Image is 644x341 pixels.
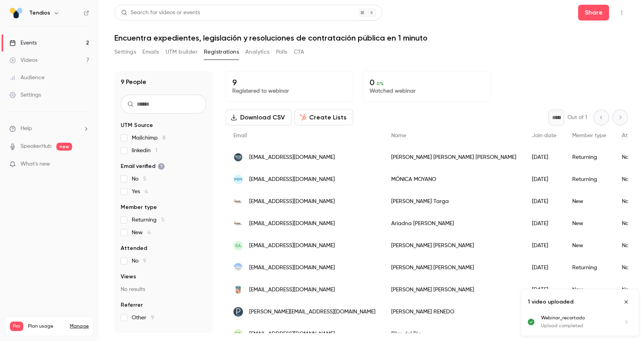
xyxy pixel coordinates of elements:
[142,46,159,58] button: Emails
[249,198,335,206] span: [EMAIL_ADDRESS][DOMAIN_NAME]
[233,307,243,317] img: ayto-arroyomolinos.org
[383,168,524,190] div: MÓNICA MOYANO
[377,81,384,86] span: 0 %
[121,273,136,281] span: Views
[524,235,564,257] div: [DATE]
[249,330,335,338] span: [EMAIL_ADDRESS][DOMAIN_NAME]
[249,308,375,316] span: [PERSON_NAME][EMAIL_ADDRESS][DOMAIN_NAME]
[294,46,304,58] button: CTA
[524,146,564,168] div: [DATE]
[132,147,157,155] span: linkedin
[276,46,287,58] button: Polls
[233,263,243,272] img: gss.cat
[132,134,166,142] span: Mailchimp
[132,188,148,196] span: Yes
[245,46,270,58] button: Analytics
[147,230,151,235] span: 4
[249,264,335,272] span: [EMAIL_ADDRESS][DOMAIN_NAME]
[21,142,52,151] a: SpeakerHub
[578,5,609,20] button: Share
[9,56,37,64] div: Videos
[9,39,37,47] div: Events
[234,176,242,183] span: MM
[370,87,484,95] p: Watched webinar
[204,46,239,58] button: Registrations
[29,9,50,17] h6: Tendios
[620,296,633,308] button: Close uploads list
[564,190,614,212] div: New
[121,121,153,129] span: UTM Source
[524,212,564,235] div: [DATE]
[226,110,291,125] button: Download CSV
[235,330,242,337] span: Pd
[564,146,614,168] div: Returning
[151,315,154,321] span: 9
[383,235,524,257] div: [PERSON_NAME] [PERSON_NAME]
[121,77,146,87] h1: 9 People
[114,33,628,43] h1: Encuentra expedientes, legislación y resoluciones de contratación pública en 1 minuto
[383,212,524,235] div: Ariadna [PERSON_NAME]
[521,315,639,336] ul: Uploads list
[121,9,200,17] div: Search for videos or events
[155,148,157,153] span: 1
[541,315,614,322] p: Webinar_recortado
[121,121,207,322] section: facet-groups
[541,315,633,330] a: Webinar_recortadoUpload completed
[383,190,524,212] div: [PERSON_NAME] Targa
[564,168,614,190] div: Returning
[121,301,143,309] span: Referrer
[233,153,243,162] img: uca.es
[56,143,72,151] span: new
[249,175,335,184] span: [EMAIL_ADDRESS][DOMAIN_NAME]
[564,279,614,301] div: New
[9,74,45,82] div: Audience
[161,217,164,223] span: 5
[28,323,65,330] span: Plan usage
[121,285,207,293] p: No results
[10,7,22,19] img: Tendios
[233,197,243,206] img: iphes.cat
[132,257,146,265] span: No
[132,175,146,183] span: No
[232,78,347,87] p: 9
[370,78,484,87] p: 0
[143,258,146,264] span: 9
[121,244,147,252] span: Attended
[383,257,524,279] div: [PERSON_NAME] [PERSON_NAME]
[121,203,157,211] span: Member type
[524,190,564,212] div: [DATE]
[145,189,148,194] span: 4
[524,168,564,190] div: [DATE]
[233,285,243,294] img: il3.ub.edu
[70,323,89,330] a: Manage
[143,176,146,182] span: 5
[9,91,41,99] div: Settings
[166,46,198,58] button: UTM builder
[528,298,573,306] p: 1 video uploaded
[21,125,32,133] span: Help
[249,153,335,162] span: [EMAIL_ADDRESS][DOMAIN_NAME]
[383,279,524,301] div: [PERSON_NAME] [PERSON_NAME]
[541,322,614,330] p: Upload completed
[564,257,614,279] div: Returning
[233,133,247,138] span: Email
[524,257,564,279] div: [DATE]
[391,133,406,138] span: Name
[249,220,335,228] span: [EMAIL_ADDRESS][DOMAIN_NAME]
[249,286,335,294] span: [EMAIL_ADDRESS][DOMAIN_NAME]
[567,114,587,121] p: Out of 1
[132,314,154,322] span: Other
[524,279,564,301] div: [DATE]
[532,133,556,138] span: Join date
[383,301,524,323] div: [PERSON_NAME] RENEDO
[162,135,166,141] span: 8
[235,242,241,249] span: EA
[21,160,50,168] span: What's new
[121,162,165,170] span: Email verified
[232,87,347,95] p: Registered to webinar
[295,110,353,125] button: Create Lists
[233,219,243,228] img: iphes.cat
[564,212,614,235] div: New
[564,235,614,257] div: New
[10,322,23,331] span: Pro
